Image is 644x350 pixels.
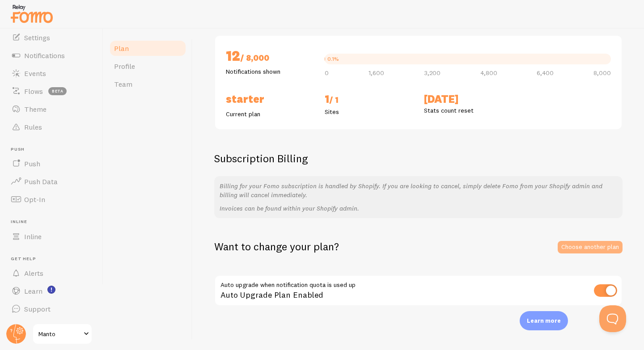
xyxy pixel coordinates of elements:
[24,195,45,204] span: Opt-In
[240,53,269,63] span: / 8,000
[5,100,97,118] a: Theme
[114,44,129,53] span: Plan
[5,300,97,318] a: Support
[11,256,97,262] span: Get Help
[24,69,46,78] span: Events
[220,204,617,213] p: Invoices can be found within your Shopify admin.
[11,147,97,152] span: Push
[5,190,97,208] a: Opt-In
[24,232,42,241] span: Inline
[5,82,97,100] a: Flows beta
[24,269,43,278] span: Alerts
[24,177,58,186] span: Push Data
[593,70,611,76] span: 8,000
[38,329,81,339] span: Manto
[327,56,339,62] div: 0.1%
[5,64,97,82] a: Events
[24,87,43,96] span: Flows
[537,70,554,76] span: 6,400
[47,286,55,294] svg: <p>Watch New Feature Tutorials!</p>
[5,264,97,282] a: Alerts
[220,181,617,199] p: Billing for your Fomo subscription is handled by Shopify. If you are looking to cancel, simply de...
[24,304,51,313] span: Support
[226,46,314,67] h2: 12
[369,70,384,76] span: 1,600
[226,92,314,106] h2: Starter
[5,155,97,173] a: Push
[226,110,314,118] p: Current plan
[24,122,42,131] span: Rules
[24,105,47,114] span: Theme
[527,316,561,325] p: Learn more
[24,287,42,295] span: Learn
[599,305,626,332] iframe: To enrich screen reader interactions, please activate Accessibility in Grammarly extension settings
[5,282,97,300] a: Learn
[214,275,623,308] div: Auto Upgrade Plan Enabled
[424,106,512,115] p: Stats count reset
[48,87,67,95] span: beta
[9,2,54,25] img: fomo-relay-logo-orange.svg
[24,33,50,42] span: Settings
[109,39,187,57] a: Plan
[5,46,97,64] a: Notifications
[424,92,512,106] h2: [DATE]
[24,159,40,168] span: Push
[114,62,135,71] span: Profile
[109,75,187,93] a: Team
[114,80,132,89] span: Team
[5,118,97,136] a: Rules
[325,92,413,107] h2: 1
[5,228,97,245] a: Inline
[325,70,329,76] span: 0
[109,57,187,75] a: Profile
[24,51,65,60] span: Notifications
[5,173,97,190] a: Push Data
[480,70,497,76] span: 4,800
[32,323,93,345] a: Manto
[325,107,413,116] p: Sites
[329,95,339,105] span: / 1
[214,240,339,253] h2: Want to change your plan?
[5,29,97,46] a: Settings
[214,152,623,165] h2: Subscription Billing
[520,311,568,330] div: Learn more
[11,219,97,225] span: Inline
[424,70,441,76] span: 3,200
[226,67,314,76] p: Notifications shown
[558,241,623,253] a: Choose another plan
